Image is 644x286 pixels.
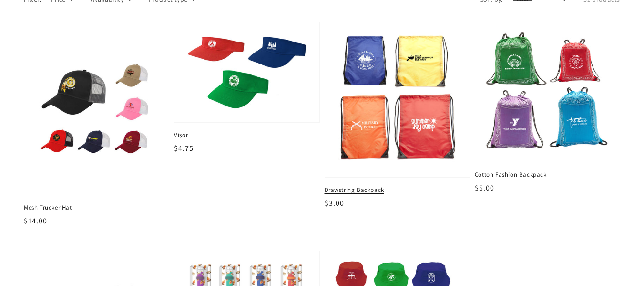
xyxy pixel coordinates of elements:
[475,22,620,194] a: Cotton Fashion Backpack Cotton Fashion Backpack $5.00
[24,216,47,226] span: $14.00
[485,32,610,152] img: Cotton Fashion Backpack
[475,170,620,179] span: Cotton Fashion Backpack
[174,143,194,153] span: $4.75
[174,22,319,154] a: Visor Visor $4.75
[325,186,470,194] span: Drawstring Backpack
[34,32,159,185] img: Mesh Trucker Hat
[475,183,494,193] span: $5.00
[24,203,169,212] span: Mesh Trucker Hat
[24,22,169,227] a: Mesh Trucker Hat Mesh Trucker Hat $14.00
[174,131,319,139] span: Visor
[184,32,309,113] img: Visor
[325,22,470,210] a: Drawstring Backpack Drawstring Backpack $3.00
[325,198,344,208] span: $3.00
[333,30,462,170] img: Drawstring Backpack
